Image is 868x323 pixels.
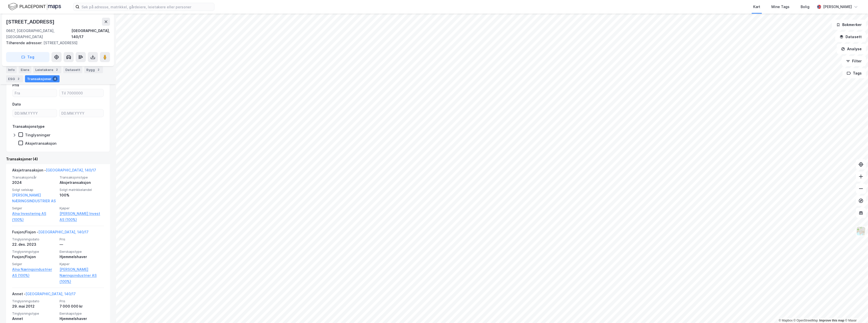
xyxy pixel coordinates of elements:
[16,76,21,81] div: 2
[843,299,868,323] div: Kontrollprogram for chat
[6,156,110,162] div: Transaksjoner (4)
[59,109,103,117] input: DD.MM.YYYY
[8,2,61,11] img: logo.f888ab2527a4732fd821a326f86c7f29.svg
[12,316,57,322] div: Annet
[12,175,57,180] span: Transaksjonsår
[60,303,104,309] div: 7 000 000 kr
[60,211,104,223] a: [PERSON_NAME] Invest AS (100%)
[46,168,96,172] a: [GEOGRAPHIC_DATA], 140/17
[801,4,809,10] div: Bolig
[12,206,57,210] span: Selger
[60,250,104,254] span: Eierskapstype
[832,20,866,30] button: Bokmerker
[12,266,57,279] a: Alna Næringsindustrier AS (100%)
[856,226,866,236] img: Z
[771,4,790,10] div: Mine Tags
[96,67,101,72] div: 2
[19,66,31,73] div: Eiere
[60,316,104,322] div: Hjemmelshaver
[12,291,76,299] div: Annet -
[71,28,110,40] div: [GEOGRAPHIC_DATA], 140/17
[60,206,104,210] span: Kjøper
[6,28,71,40] div: 0667, [GEOGRAPHIC_DATA], [GEOGRAPHIC_DATA]
[60,266,104,285] a: [PERSON_NAME] Næringsindustrier AS (100%)
[52,76,58,81] div: 4
[12,188,57,192] span: Solgt selskap
[12,303,57,309] div: 29. mai 2012
[842,56,866,66] button: Filter
[753,4,760,10] div: Kart
[12,262,57,266] span: Selger
[12,254,57,260] div: Fusjon/Fisjon
[54,67,59,72] div: 2
[13,109,57,117] input: DD.MM.YYYY
[84,66,103,73] div: Bygg
[6,18,56,26] div: [STREET_ADDRESS]
[60,262,104,266] span: Kjøper
[60,188,104,192] span: Solgt matrikkelandel
[60,175,104,180] span: Transaksjonstype
[837,44,866,54] button: Analyse
[6,75,23,82] div: ESG
[12,193,56,203] a: [PERSON_NAME] NÆRINGSINDUSTRIER AS
[33,66,61,73] div: Leietakere
[60,180,104,186] div: Aksjetransaksjon
[6,52,49,62] button: Tag
[835,32,866,42] button: Datasett
[25,133,50,137] div: Tinglysninger
[12,229,89,237] div: Fusjon/Fisjon -
[12,180,57,186] div: 2024
[12,241,57,247] div: 22. des. 2023
[63,66,82,73] div: Datasett
[12,311,57,316] span: Tinglysningstype
[794,319,818,322] a: OpenStreetMap
[12,167,96,175] div: Aksjetransaksjon -
[12,82,19,88] div: Pris
[6,41,43,45] span: Tilhørende adresser:
[60,299,104,303] span: Pris
[819,319,844,322] a: Improve this map
[60,237,104,241] span: Pris
[79,3,214,11] input: Søk på adresse, matrikkel, gårdeiere, leietakere eller personer
[60,192,104,198] div: 100%
[6,66,17,73] div: Info
[12,211,57,223] a: Alna Investering AS (100%)
[779,319,793,322] a: Mapbox
[12,250,57,254] span: Tinglysningstype
[60,241,104,247] div: —
[13,89,57,97] input: Fra
[25,141,57,146] div: Aksjetransaksjon
[843,68,866,78] button: Tags
[843,299,868,323] iframe: Chat Widget
[60,254,104,260] div: Hjemmelshaver
[38,230,89,234] a: [GEOGRAPHIC_DATA], 140/17
[59,89,103,97] input: Til 7000000
[25,75,60,82] div: Transaksjoner
[12,123,45,130] div: Transaksjonstype
[60,311,104,316] span: Eierskapstype
[12,299,57,303] span: Tinglysningsdato
[6,40,106,46] div: [STREET_ADDRESS]
[25,292,76,296] a: [GEOGRAPHIC_DATA], 140/17
[12,101,21,107] div: Dato
[823,4,852,10] div: [PERSON_NAME]
[12,237,57,241] span: Tinglysningsdato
